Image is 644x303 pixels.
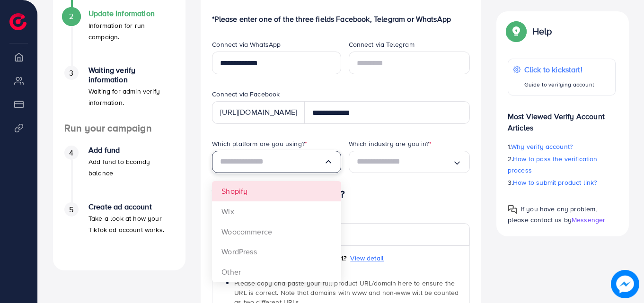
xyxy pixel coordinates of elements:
[88,9,174,18] h4: Update Information
[69,11,73,22] span: 2
[508,23,525,40] img: Popup guide
[69,204,73,215] span: 5
[9,13,26,30] img: logo
[350,253,384,263] span: View detail
[212,181,341,201] li: Shopify
[508,154,598,175] span: How to pass the verification process
[53,66,185,122] li: Waiting verify information
[572,215,605,225] span: Messenger
[88,86,174,108] p: Waiting for admin verify information.
[88,213,174,235] p: Take a look at how your TikTok ad account works.
[508,103,616,133] p: Most Viewed Verify Account Articles
[212,242,341,262] li: WordPress
[508,204,597,225] span: If you have any problem, please contact us by
[611,270,639,298] img: image
[88,66,174,84] h4: Waiting verify information
[508,153,616,176] p: 2.
[88,20,174,43] p: Information for run campaign.
[212,222,341,242] li: Woocommerce
[508,205,517,214] img: Popup guide
[212,101,305,124] div: [URL][DOMAIN_NAME]
[69,68,73,78] span: 3
[53,146,185,202] li: Add fund
[349,40,415,49] label: Connect via Telegram
[349,139,432,148] label: Which industry are you in?
[53,9,185,66] li: Update Information
[212,139,307,148] label: Which platform are you using?
[513,178,597,187] span: How to submit product link?
[53,202,185,259] li: Create ad account
[88,156,174,179] p: Add fund to Ecomdy balance
[508,177,616,188] p: 3.
[524,79,594,90] p: Guide to verifying account
[220,155,323,169] input: Search for option
[212,40,281,49] label: Connect via WhatsApp
[212,151,341,173] div: Search for option
[53,122,185,134] h4: Run your campaign
[88,146,174,155] h4: Add fund
[212,189,470,200] h4: Which product you’re selling?
[69,147,73,158] span: 4
[212,13,470,25] p: *Please enter one of the three fields Facebook, Telegram or WhatsApp
[88,202,174,211] h4: Create ad account
[532,26,552,37] p: Help
[212,89,280,99] label: Connect via Facebook
[212,262,341,282] li: Other
[524,64,594,75] p: Click to kickstart!
[508,141,616,152] p: 1.
[212,201,341,222] li: Wix
[357,155,452,169] input: Search for option
[511,142,573,151] span: Why verify account?
[349,151,470,173] div: Search for option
